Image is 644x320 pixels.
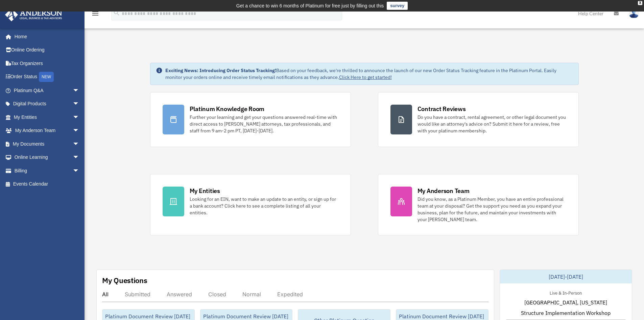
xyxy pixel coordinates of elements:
div: My Questions [102,275,147,285]
div: close [638,1,642,5]
div: Platinum Knowledge Room [190,105,265,113]
span: arrow_drop_down [73,110,86,124]
a: My Anderson Team Did you know, as a Platinum Member, you have an entire professional team at your... [378,174,579,235]
a: My Entities Looking for an EIN, want to make an update to an entity, or sign up for a bank accoun... [150,174,351,235]
a: menu [91,12,99,18]
div: Normal [242,291,261,298]
a: Billingarrow_drop_down [5,164,90,177]
a: Order StatusNEW [5,70,90,84]
img: Anderson Advisors Platinum Portal [3,8,64,21]
a: Home [5,30,86,43]
div: Closed [208,291,226,298]
a: survey [387,2,408,10]
a: My Anderson Teamarrow_drop_down [5,124,90,137]
span: arrow_drop_down [73,151,86,165]
a: My Entitiesarrow_drop_down [5,110,90,124]
a: Online Ordering [5,43,90,57]
a: Platinum Knowledge Room Further your learning and get your questions answered real-time with dire... [150,92,351,147]
i: search [113,9,120,17]
div: My Anderson Team [418,187,470,195]
span: Structure Implementation Workshop [521,309,611,317]
a: Click Here to get started! [339,74,392,80]
span: arrow_drop_down [73,137,86,151]
div: Contract Reviews [418,105,466,113]
div: Submitted [125,291,150,298]
span: arrow_drop_down [73,124,86,138]
strong: Exciting News: Introducing Order Status Tracking! [165,67,276,73]
a: Online Learningarrow_drop_down [5,151,90,164]
div: Further your learning and get your questions answered real-time with direct access to [PERSON_NAM... [190,114,338,134]
div: Get a chance to win 6 months of Platinum for free just by filling out this [236,2,384,10]
div: Looking for an EIN, want to make an update to an entity, or sign up for a bank account? Click her... [190,196,338,216]
div: [DATE]-[DATE] [500,270,632,283]
div: All [102,291,109,298]
a: Events Calendar [5,177,90,191]
div: Based on your feedback, we're thrilled to announce the launch of our new Order Status Tracking fe... [165,67,573,81]
div: Live & In-Person [544,289,587,296]
div: Did you know, as a Platinum Member, you have an entire professional team at your disposal? Get th... [418,196,566,223]
div: Expedited [277,291,303,298]
span: [GEOGRAPHIC_DATA], [US_STATE] [524,298,607,306]
img: User Pic [629,8,639,18]
div: NEW [39,72,54,82]
div: My Entities [190,187,220,195]
div: Do you have a contract, rental agreement, or other legal document you would like an attorney's ad... [418,114,566,134]
a: Tax Organizers [5,57,90,70]
i: menu [91,9,99,18]
a: Contract Reviews Do you have a contract, rental agreement, or other legal document you would like... [378,92,579,147]
a: Platinum Q&Aarrow_drop_down [5,84,90,97]
span: arrow_drop_down [73,84,86,98]
div: Answered [167,291,192,298]
a: Digital Productsarrow_drop_down [5,97,90,111]
span: arrow_drop_down [73,97,86,111]
span: arrow_drop_down [73,164,86,178]
a: My Documentsarrow_drop_down [5,137,90,151]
